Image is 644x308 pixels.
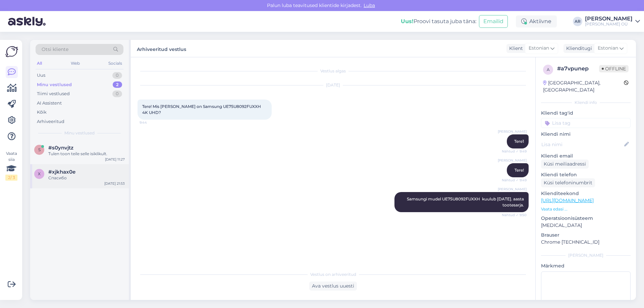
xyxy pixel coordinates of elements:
div: 0 [112,72,122,79]
span: Otsi kliente [42,46,68,53]
a: [URL][DOMAIN_NAME] [541,197,594,203]
p: Kliendi nimi [541,131,631,138]
p: Kliendi telefon [541,171,631,178]
div: [PERSON_NAME] [541,252,631,258]
p: Vaata edasi ... [541,206,631,212]
p: [MEDICAL_DATA] [541,222,631,229]
span: [PERSON_NAME] [498,129,527,134]
div: [DATE] 21:53 [104,181,125,186]
a: [PERSON_NAME][PERSON_NAME] OÜ [585,16,640,27]
span: Luba [362,2,377,8]
span: Nähtud ✓ 9:50 [501,212,527,218]
div: Uus [37,72,45,79]
label: Arhiveeritud vestlus [137,44,186,53]
b: Uus! [401,18,414,24]
span: Minu vestlused [64,130,95,136]
p: Klienditeekond [541,190,631,197]
div: Socials [107,59,123,68]
span: Estonian [598,45,618,52]
p: Kliendi tag'id [541,110,631,117]
div: Ava vestlus uuesti [309,282,357,291]
div: Web [69,59,81,68]
span: Tere1 [514,139,524,144]
div: Kliendi info [541,100,631,106]
span: [PERSON_NAME] [498,158,527,163]
div: [PERSON_NAME] OÜ [585,21,633,27]
div: Proovi tasuta juba täna: [401,17,476,25]
p: Operatsioonisüsteem [541,215,631,222]
span: x [38,171,41,176]
span: s [38,147,41,152]
div: Küsi meiliaadressi [541,160,589,169]
div: Спасибо [48,175,125,181]
div: 2 [113,81,122,88]
div: Klienditugi [563,45,592,52]
span: a [547,67,550,72]
span: Nähtud ✓ 9:49 [501,149,527,154]
p: Kliendi email [541,152,631,160]
div: 2 / 3 [5,175,17,181]
span: Nähtud ✓ 9:49 [501,178,527,183]
div: # a7vpunep [557,65,599,73]
p: Chrome [TECHNICAL_ID] [541,239,631,246]
span: 9:44 [140,120,165,125]
div: Aktiivne [516,15,557,27]
div: All [36,59,43,68]
p: Brauser [541,232,631,239]
p: Märkmed [541,262,631,269]
div: AI Assistent [37,100,62,107]
span: Estonian [529,45,549,52]
span: [PERSON_NAME] [498,187,527,192]
div: Küsi telefoninumbrit [541,178,595,187]
span: Tere! [515,168,524,173]
span: Offline [599,65,629,72]
span: #xjkhax0e [48,169,75,175]
span: Vestlus on arhiveeritud [310,271,356,278]
div: [GEOGRAPHIC_DATA], [GEOGRAPHIC_DATA] [543,79,624,94]
button: Emailid [479,15,508,28]
input: Lisa nimi [541,141,623,148]
span: #s0ynvjtz [48,145,73,151]
div: [PERSON_NAME] [585,16,633,21]
div: Vestlus algas [138,68,529,74]
div: Vaata siia [5,150,17,181]
div: [DATE] [138,82,529,88]
div: Klient [506,45,523,52]
div: [DATE] 11:27 [105,157,125,162]
div: Kõik [37,109,47,116]
div: Tulen toon teile selle isiklikult. [48,151,125,157]
div: 0 [112,90,122,97]
div: Arhiveeritud [37,118,64,125]
span: Samsungi mudel UE75U8092FUXXH kuulub [DATE]. aasta tootesarja. [407,196,525,207]
img: Askly Logo [5,45,18,58]
div: Minu vestlused [37,81,72,88]
div: Tiimi vestlused [37,90,70,97]
div: AR [573,17,582,26]
input: Lisa tag [541,118,631,128]
span: Tere! Mis [PERSON_NAME] on Samsung UE75U8092FUXXH 4K UHD? [142,104,262,115]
